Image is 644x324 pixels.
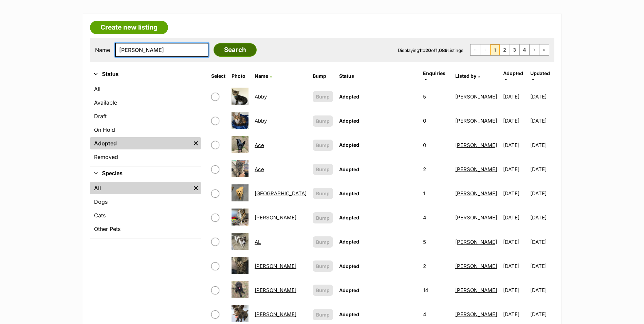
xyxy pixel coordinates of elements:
[339,215,359,220] span: Adopted
[336,68,420,84] th: Status
[232,136,249,153] img: Ace
[339,142,359,148] span: Adopted
[520,44,529,55] a: Page 4
[339,311,359,317] span: Adopted
[255,311,296,318] a: [PERSON_NAME]
[90,82,201,166] div: Status
[420,158,452,181] td: 2
[191,137,201,149] a: Remove filter
[255,239,261,245] a: AL
[455,287,497,293] a: [PERSON_NAME]
[420,85,452,108] td: 5
[316,311,330,318] span: Bump
[229,68,251,84] th: Photo
[90,196,201,208] a: Dogs
[232,233,249,250] img: AL
[530,109,554,132] td: [DATE]
[316,93,330,100] span: Bump
[500,230,530,254] td: [DATE]
[471,44,480,55] span: First page
[420,278,452,302] td: 14
[530,206,554,229] td: [DATE]
[530,70,550,82] a: Updated
[455,118,497,124] a: [PERSON_NAME]
[530,182,554,205] td: [DATE]
[500,44,510,55] a: Page 2
[316,263,330,270] span: Bump
[316,287,330,294] span: Bump
[313,91,333,102] button: Bump
[530,254,554,278] td: [DATE]
[255,287,296,293] a: [PERSON_NAME]
[255,73,268,79] span: Name
[470,44,549,56] nav: Pagination
[255,214,296,221] a: [PERSON_NAME]
[339,118,359,124] span: Adopted
[255,118,267,124] a: Abby
[255,93,267,100] a: Abby
[530,70,550,76] span: Updated
[316,166,330,173] span: Bump
[232,160,249,177] img: Ace
[316,190,330,197] span: Bump
[255,190,307,197] a: [GEOGRAPHIC_DATA]
[500,158,530,181] td: [DATE]
[530,158,554,181] td: [DATE]
[316,142,330,149] span: Bump
[420,254,452,278] td: 2
[90,21,168,34] a: Create new listing
[503,70,523,76] span: Adopted
[500,278,530,302] td: [DATE]
[232,184,249,201] img: Adelaide
[339,239,359,245] span: Adopted
[420,206,452,229] td: 4
[90,181,201,238] div: Species
[232,305,249,322] img: Alfie
[191,182,201,194] a: Remove filter
[420,182,452,205] td: 1
[310,68,336,84] th: Bump
[90,96,201,109] a: Available
[530,278,554,302] td: [DATE]
[316,214,330,221] span: Bump
[90,169,201,178] button: Species
[90,209,201,221] a: Cats
[313,236,333,248] button: Bump
[503,70,523,82] a: Adopted
[339,287,359,293] span: Adopted
[316,118,330,125] span: Bump
[208,68,228,84] th: Select
[90,83,201,95] a: All
[455,166,497,173] a: [PERSON_NAME]
[313,212,333,223] button: Bump
[316,238,330,246] span: Bump
[500,254,530,278] td: [DATE]
[398,48,463,53] span: Displaying to of Listings
[530,85,554,108] td: [DATE]
[90,223,201,235] a: Other Pets
[339,166,359,172] span: Adopted
[232,88,249,105] img: Abby
[530,44,539,55] a: Next page
[500,85,530,108] td: [DATE]
[420,109,452,132] td: 0
[455,73,476,79] span: Listed by
[313,164,333,175] button: Bump
[425,48,431,53] strong: 20
[500,182,530,205] td: [DATE]
[90,182,191,194] a: All
[530,230,554,254] td: [DATE]
[455,311,497,318] a: [PERSON_NAME]
[313,285,333,296] button: Bump
[313,260,333,272] button: Bump
[510,44,519,55] a: Page 3
[90,110,201,122] a: Draft
[480,44,490,55] span: Previous page
[500,133,530,157] td: [DATE]
[90,70,201,79] button: Status
[455,73,480,79] a: Listed by
[214,43,257,57] input: Search
[500,109,530,132] td: [DATE]
[339,94,359,100] span: Adopted
[255,73,272,79] a: Name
